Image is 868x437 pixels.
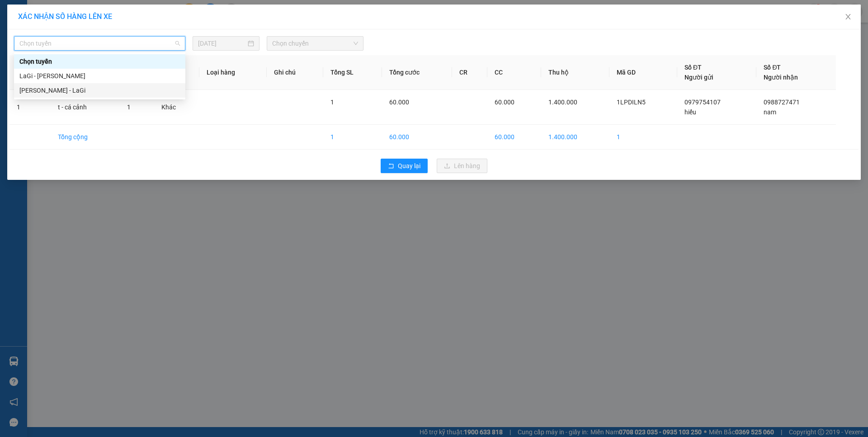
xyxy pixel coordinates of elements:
td: 60.000 [382,125,452,150]
strong: Nhà xe Mỹ Loan [4,4,45,29]
span: close [844,13,852,20]
th: CR [452,55,487,90]
span: XÁC NHẬN SỐ HÀNG LÊN XE [18,12,112,21]
span: rollback [388,163,394,170]
div: Chọn tuyến [14,54,185,69]
span: 0988727471 [764,99,800,106]
div: Hồ Chí Minh - LaGi [14,83,185,98]
span: hiếu [684,108,696,116]
td: t - cá cảnh [51,90,120,125]
td: 1.400.000 [541,125,609,150]
th: Loại hàng [199,55,267,90]
div: [PERSON_NAME] - LaGi [19,85,180,95]
th: Ghi chú [267,55,323,90]
td: 1 [9,90,51,125]
th: STT [9,55,51,90]
span: 0979754107 [684,99,721,106]
span: nam [764,108,776,116]
div: LaGi - [PERSON_NAME] [19,71,180,81]
button: uploadLên hàng [437,159,487,173]
div: Chọn tuyến [19,56,180,66]
span: Số ĐT [684,64,702,71]
span: 60.000 [495,99,514,106]
span: 1LPDILN5 [77,16,115,26]
span: Chọn tuyến [19,37,180,50]
input: 13/08/2025 [198,38,246,48]
span: 1 [330,99,334,106]
button: rollbackQuay lại [381,159,428,173]
th: CC [487,55,541,90]
span: 1LPDILN5 [617,99,646,106]
td: Tổng cộng [51,125,120,150]
span: 1.400.000 [548,99,577,106]
span: Người nhận [764,74,798,81]
span: Chọn chuyến [272,37,358,50]
th: Tổng cước [382,55,452,90]
th: Thu hộ [541,55,609,90]
th: Tổng SL [323,55,382,90]
th: Mã GD [609,55,677,90]
td: 1 [609,125,677,150]
span: 33 Bác Ái, P Phước Hội, TX Lagi [4,32,50,57]
span: Quay lại [398,161,420,171]
span: 1 [127,103,131,111]
span: Người gửi [684,74,713,81]
td: Khác [154,90,199,125]
td: 1 [323,125,382,150]
span: 60.000 [389,99,409,106]
span: 0968278298 [4,59,44,67]
div: LaGi - Hồ Chí Minh [14,69,185,83]
button: Close [835,5,861,30]
span: Số ĐT [764,64,781,71]
td: 60.000 [487,125,541,150]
